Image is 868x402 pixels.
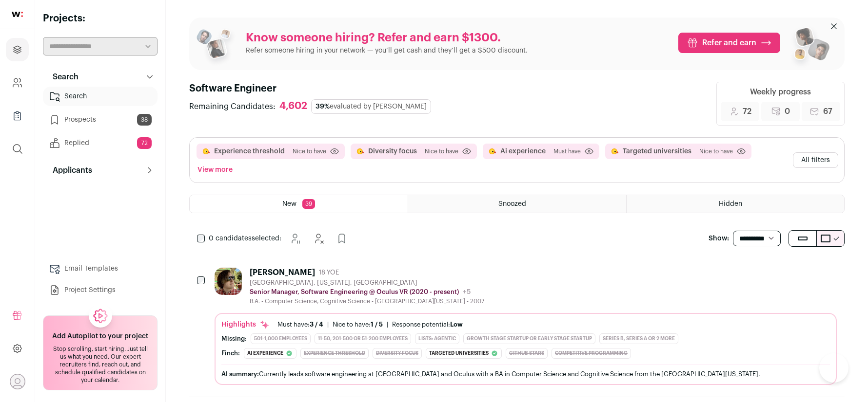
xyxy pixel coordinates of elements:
span: Snoozed [498,201,526,207]
img: referral_people_group_1-3817b86375c0e7f77b15e9e1740954ef64e1f78137dd7e9f4ff27367cb2cd09a.png [195,25,238,68]
div: Github stars [506,348,548,359]
div: Stop scrolling, start hiring. Just tell us what you need. Our expert recruiters find, reach out, ... [49,345,151,384]
iframe: Help Scout Beacon - Open [819,353,848,383]
div: 11-50, 201-500 or 51-200 employees [315,333,411,344]
div: 4,602 [279,100,307,112]
a: Add Autopilot to your project Stop scrolling, start hiring. Just tell us what you need. Our exper... [43,315,158,390]
a: Project Settings [43,280,158,300]
p: Applicants [47,164,92,176]
div: Must have: [277,321,323,329]
div: Targeted universities [426,348,502,359]
div: Nice to have: [333,321,383,329]
span: 0 [785,106,790,117]
div: [PERSON_NAME] [250,268,315,277]
a: Company Lists [6,104,29,128]
button: Open dropdown [10,374,25,389]
span: 18 YOE [319,269,339,276]
a: Snoozed [408,195,626,213]
div: Competitive programming [552,348,631,359]
span: 72 [137,137,152,149]
a: Email Templates [43,259,158,278]
button: All filters [793,152,838,168]
span: 3 / 4 [310,321,323,328]
span: 72 [743,106,751,117]
button: Experience threshold [214,146,285,156]
button: Snooze [285,229,305,248]
div: Highlights [221,320,270,329]
button: View more [196,163,235,177]
span: +5 [463,289,471,295]
img: wellfound-shorthand-0d5821cbd27db2630d0214b213865d53afaa358527fdda9d0ea32b1df1b89c2c.svg [12,12,23,17]
button: Applicants [43,161,158,180]
p: Search [47,71,79,83]
span: 0 candidates [209,235,252,242]
a: Projects [6,38,29,61]
div: Currently leads software engineering at [GEOGRAPHIC_DATA] and Oculus with a BA in Computer Scienc... [221,369,830,379]
span: Low [450,321,463,328]
span: Nice to have [425,147,458,155]
span: 1 / 5 [371,321,383,328]
a: Prospects38 [43,110,158,129]
a: Company and ATS Settings [6,71,29,94]
button: Hide [309,229,328,248]
a: Replied72 [43,133,158,153]
a: Hidden [627,195,844,213]
a: [PERSON_NAME] 18 YOE [GEOGRAPHIC_DATA], [US_STATE], [GEOGRAPHIC_DATA] Senior Manager, Software En... [215,268,837,385]
span: 67 [823,106,832,117]
div: evaluated by [PERSON_NAME] [311,99,431,114]
p: Refer someone hiring in your network — you’ll get cash and they’ll get a $500 discount. [246,46,528,55]
img: 22f48bf837995b30c1cfc258d8b9f0c294bf2db4c3c9510e39d4243d83dd7594 [215,268,242,295]
div: B.A. - Computer Science, Cognitive Science - [GEOGRAPHIC_DATA][US_STATE] - 2007 [250,297,484,305]
button: Ai experience [500,146,546,156]
div: Growth Stage Startup or Early Stage Startup [463,333,595,344]
p: Show: [709,234,729,243]
h2: Add Autopilot to your project [52,331,148,341]
span: selected: [209,234,281,243]
span: 38 [137,114,152,126]
div: Series B, Series A or 2 more [599,333,678,344]
div: Ai experience [244,348,296,359]
h1: Software Engineer [189,82,437,95]
a: Search [43,87,158,106]
a: Refer and earn [678,33,780,53]
p: Know someone hiring? Refer and earn $1300. [246,30,528,46]
button: Search [43,67,158,87]
span: Hidden [719,201,742,207]
button: Add to Prospects [332,229,352,248]
span: New [282,201,296,207]
div: Weekly progress [750,86,811,98]
div: Missing: [221,335,247,343]
span: Must have [553,147,581,155]
span: Remaining Candidates: [189,101,276,112]
img: referral_people_group_2-7c1ec42c15280f3369c0665c33c00ed472fd7f6af9dd0ec46c364f9a93ccf9a4.png [788,23,831,70]
span: Nice to have [293,147,326,155]
button: Targeted universities [623,146,691,156]
span: 39% [316,103,330,110]
div: Response potential: [392,321,463,329]
div: Experience threshold [300,348,369,359]
div: Finch: [221,349,240,357]
span: Nice to have [699,147,733,155]
div: Lists: Agentic [415,333,459,344]
h2: Projects: [43,12,158,25]
div: [GEOGRAPHIC_DATA], [US_STATE], [GEOGRAPHIC_DATA] [250,279,484,287]
button: Diversity focus [368,146,417,156]
ul: | | [277,321,463,329]
div: 501-1,000 employees [251,333,311,344]
span: 39 [302,199,315,209]
div: Diversity focus [373,348,422,359]
p: Senior Manager, Software Engineering @ Oculus VR (2020 - present) [250,288,459,296]
span: AI summary: [221,371,259,377]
